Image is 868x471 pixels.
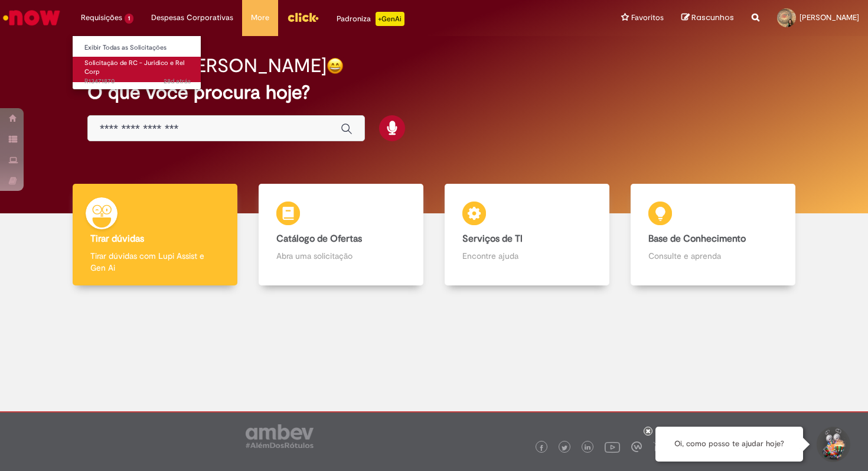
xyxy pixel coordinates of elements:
img: happy-face.png [327,57,344,74]
img: logo_footer_ambev_rotulo_gray.png [246,424,314,448]
img: logo_footer_naosei.png [653,441,664,452]
span: Favoritos [631,12,664,24]
div: Oi, como posso te ajudar hoje? [655,427,803,462]
span: Requisições [81,12,122,24]
span: R13471870 [84,77,191,86]
p: Tirar dúvidas com Lupi Assist e Gen Ai [90,250,220,274]
span: [PERSON_NAME] [800,12,859,22]
a: Catálogo de Ofertas Abra uma solicitação [248,184,434,286]
img: click_logo_yellow_360x200.png [287,8,319,26]
span: More [251,12,269,24]
span: 28d atrás [164,77,191,86]
b: Base de Conhecimento [648,233,746,245]
a: Base de Conhecimento Consulte e aprenda [620,184,806,286]
p: Consulte e aprenda [648,250,778,262]
img: logo_footer_facebook.png [539,445,544,451]
img: ServiceNow [1,6,62,30]
p: +GenAi [376,12,404,26]
a: Tirar dúvidas Tirar dúvidas com Lupi Assist e Gen Ai [62,184,248,286]
span: 1 [125,14,133,24]
b: Serviços de TI [462,233,523,245]
button: Iniciar Conversa de Suporte [815,427,850,462]
p: Encontre ajuda [462,250,592,262]
p: Abra uma solicitação [276,250,406,262]
img: logo_footer_workplace.png [631,441,642,452]
a: Rascunhos [681,12,734,24]
span: Rascunhos [691,12,734,23]
img: logo_footer_linkedin.png [585,444,590,451]
div: Padroniza [337,12,404,26]
img: logo_footer_youtube.png [605,439,620,454]
b: Catálogo de Ofertas [276,233,362,245]
a: Exibir Todas as Solicitações [73,41,203,54]
a: Serviços de TI Encontre ajuda [434,184,620,286]
b: Tirar dúvidas [90,233,144,245]
time: 02/09/2025 11:09:28 [164,77,191,86]
ul: Requisições [72,35,201,90]
h2: Boa tarde, [PERSON_NAME] [87,56,327,76]
h2: O que você procura hoje? [87,82,781,103]
span: Despesas Corporativas [151,12,233,24]
img: logo_footer_twitter.png [562,445,567,451]
span: Solicitação de RC - Juridico e Rel Corp [84,59,184,77]
a: Aberto R13471870 : Solicitação de RC - Juridico e Rel Corp [73,57,203,82]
